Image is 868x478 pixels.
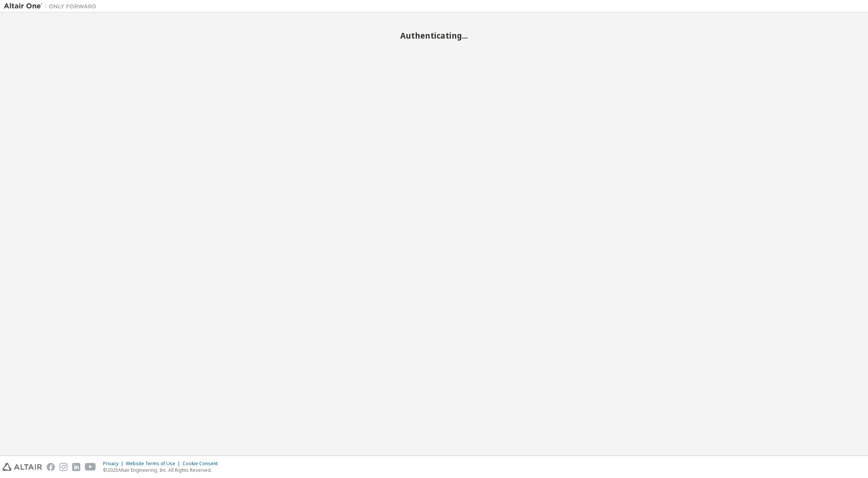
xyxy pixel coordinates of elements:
h2: Authenticating... [4,31,864,41]
div: Privacy [103,461,126,467]
img: altair_logo.svg [2,463,42,471]
img: youtube.svg [85,463,96,471]
div: Cookie Consent [183,461,222,467]
img: linkedin.svg [72,463,80,471]
div: Website Terms of Use [126,461,183,467]
img: instagram.svg [59,463,68,471]
img: facebook.svg [47,463,55,471]
p: © 2025 Altair Engineering, Inc. All Rights Reserved. [103,467,222,473]
img: Altair One [4,2,100,10]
